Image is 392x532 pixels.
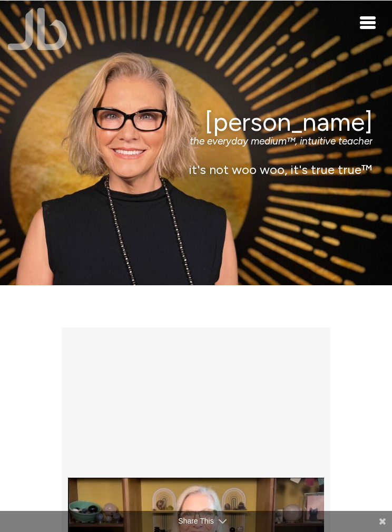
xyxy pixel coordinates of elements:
[19,162,373,178] p: it's not woo woo, it's true true™
[19,136,373,148] p: the everyday medium™, intuitive teacher
[8,8,67,50] img: Jamie Butler. The Everyday Medium
[360,16,376,28] button: Toggle navigation
[19,108,373,136] h1: [PERSON_NAME]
